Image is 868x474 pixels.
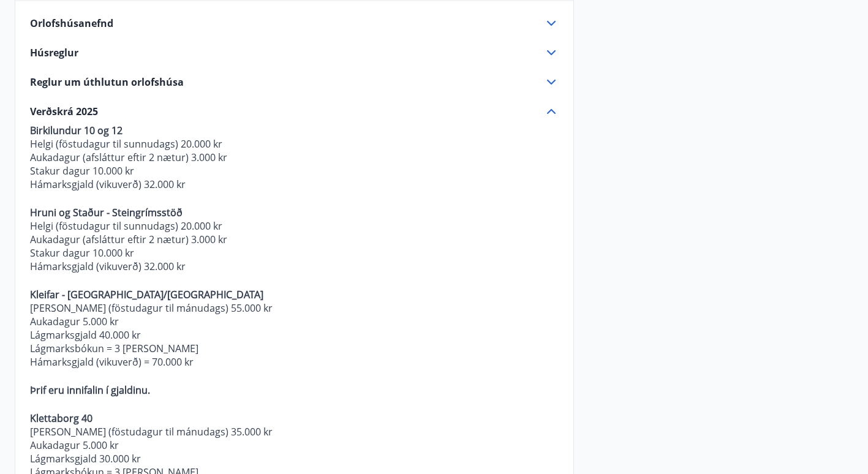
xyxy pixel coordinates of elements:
[30,16,559,31] div: Orlofshúsanefnd
[30,206,183,219] strong: Hruni og Staður - Steingrímsstöð
[30,412,92,425] strong: Klettaborg 40
[30,438,559,452] p: Aukadagur 5.000 kr
[30,17,113,30] span: Orlofshúsanefnd
[30,45,559,60] div: Húsreglur
[30,328,559,342] p: Lágmarksgjald 40.000 kr
[30,151,559,164] p: Aukadagur (afsláttur eftir 2 nætur) 3.000 kr
[30,383,150,397] strong: Þrif eru innifalin í gjaldinu.
[30,137,559,151] p: Helgi (föstudagur til sunnudags) 20.000 kr
[30,178,559,191] p: Hámarksgjald (vikuverð) 32.000 kr
[30,164,559,178] p: Stakur dagur 10.000 kr
[30,105,98,118] span: Verðskrá 2025
[30,260,559,273] p: Hámarksgjald (vikuverð) 32.000 kr
[30,301,559,315] p: [PERSON_NAME] (föstudagur til mánudags) 55.000 kr
[30,425,559,438] p: [PERSON_NAME] (föstudagur til mánudags) 35.000 kr
[30,104,559,119] div: Verðskrá 2025
[30,46,78,59] span: Húsreglur
[30,75,184,89] span: Reglur um úthlutun orlofshúsa
[30,452,559,465] p: Lágmarksgjald 30.000 kr
[30,233,559,246] p: Aukadagur (afsláttur eftir 2 nætur) 3.000 kr
[30,75,559,89] div: Reglur um úthlutun orlofshúsa
[30,315,559,328] p: Aukadagur 5.000 kr
[30,124,123,137] strong: Birkilundur 10 og 12
[30,246,559,260] p: Stakur dagur 10.000 kr
[30,355,559,369] p: Hámarksgjald (vikuverð) = 70.000 kr
[30,288,263,301] strong: Kleifar - [GEOGRAPHIC_DATA]/[GEOGRAPHIC_DATA]
[30,219,559,233] p: Helgi (föstudagur til sunnudags) 20.000 kr
[30,342,559,355] p: Lágmarksbókun = 3 [PERSON_NAME]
